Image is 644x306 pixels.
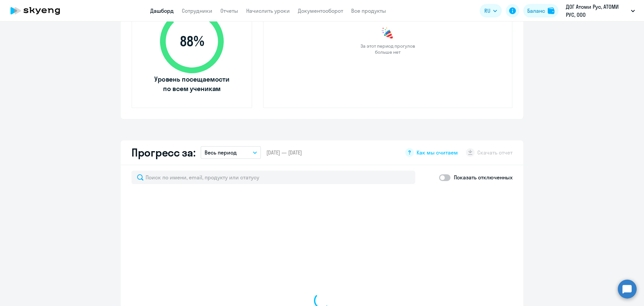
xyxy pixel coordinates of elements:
[417,149,458,156] span: Как мы считаем
[131,171,415,184] input: Поиск по имени, email, продукту или статусу
[131,146,195,159] h2: Прогресс за:
[548,7,554,14] img: balance
[246,7,290,14] a: Начислить уроки
[266,149,302,156] span: [DATE] — [DATE]
[480,4,502,17] button: RU
[454,173,513,181] p: Показать отключенных
[523,4,558,17] button: Балансbalance
[153,33,230,49] span: 88 %
[205,148,237,157] p: Весь период
[562,3,638,19] button: ДОГ Атоми Рус, АТОМИ РУС, ООО
[351,7,386,14] a: Все продукты
[381,27,394,40] img: congrats
[220,7,238,14] a: Отчеты
[527,7,545,15] div: Баланс
[484,7,490,15] span: RU
[360,43,416,55] span: За этот период прогулов больше нет
[150,7,174,14] a: Дашборд
[153,75,230,93] span: Уровень посещаемости по всем ученикам
[298,7,343,14] a: Документооборот
[182,7,212,14] a: Сотрудники
[201,146,261,159] button: Весь период
[566,3,628,19] p: ДОГ Атоми Рус, АТОМИ РУС, ООО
